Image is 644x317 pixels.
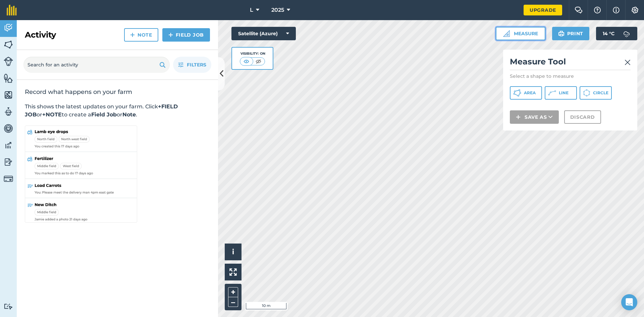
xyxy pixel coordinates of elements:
button: Satellite (Azure) [231,27,296,40]
img: svg+xml;base64,PHN2ZyB4bWxucz0iaHR0cDovL3d3dy53My5vcmcvMjAwMC9zdmciIHdpZHRoPSIxNCIgaGVpZ2h0PSIyNC... [130,31,135,39]
img: fieldmargin Logo [7,5,17,15]
p: Select a shape to measure [510,73,631,80]
img: svg+xml;base64,PHN2ZyB4bWxucz0iaHR0cDovL3d3dy53My5vcmcvMjAwMC9zdmciIHdpZHRoPSI1NiIgaGVpZ2h0PSI2MC... [4,40,13,50]
h2: Measure Tool [510,56,631,70]
span: L [250,6,253,14]
img: svg+xml;base64,PHN2ZyB4bWxucz0iaHR0cDovL3d3dy53My5vcmcvMjAwMC9zdmciIHdpZHRoPSI1NiIgaGVpZ2h0PSI2MC... [4,90,13,100]
img: svg+xml;base64,PHN2ZyB4bWxucz0iaHR0cDovL3d3dy53My5vcmcvMjAwMC9zdmciIHdpZHRoPSIyMiIgaGVpZ2h0PSIzMC... [625,58,631,66]
button: Discard [564,110,601,124]
h2: Activity [25,30,56,40]
strong: Note [122,111,136,118]
img: Ruler icon [503,30,510,37]
img: svg+xml;base64,PHN2ZyB4bWxucz0iaHR0cDovL3d3dy53My5vcmcvMjAwMC9zdmciIHdpZHRoPSI1MCIgaGVpZ2h0PSI0MC... [242,58,251,65]
strong: +NOTE [42,111,62,118]
h2: Record what happens on your farm [25,88,210,96]
img: svg+xml;base64,PD94bWwgdmVyc2lvbj0iMS4wIiBlbmNvZGluZz0idXRmLTgiPz4KPCEtLSBHZW5lcmF0b3I6IEFkb2JlIE... [620,27,633,40]
img: svg+xml;base64,PD94bWwgdmVyc2lvbj0iMS4wIiBlbmNvZGluZz0idXRmLTgiPz4KPCEtLSBHZW5lcmF0b3I6IEFkb2JlIE... [4,107,13,117]
input: Search for an activity [23,57,170,73]
button: Save as [510,110,559,124]
button: – [228,297,238,307]
strong: Field Job [91,111,117,118]
button: Filters [173,57,211,73]
span: i [232,248,234,256]
button: i [225,244,241,260]
span: 14 ° C [603,27,614,40]
button: Print [552,27,590,40]
img: svg+xml;base64,PD94bWwgdmVyc2lvbj0iMS4wIiBlbmNvZGluZz0idXRmLTgiPz4KPCEtLSBHZW5lcmF0b3I6IEFkb2JlIE... [4,303,13,310]
button: Line [545,86,577,100]
img: svg+xml;base64,PHN2ZyB4bWxucz0iaHR0cDovL3d3dy53My5vcmcvMjAwMC9zdmciIHdpZHRoPSIxNyIgaGVpZ2h0PSIxNy... [613,6,620,14]
img: svg+xml;base64,PD94bWwgdmVyc2lvbj0iMS4wIiBlbmNvZGluZz0idXRmLTgiPz4KPCEtLSBHZW5lcmF0b3I6IEFkb2JlIE... [4,23,13,33]
img: Two speech bubbles overlapping with the left bubble in the forefront [575,7,583,13]
button: Area [510,86,542,100]
img: svg+xml;base64,PHN2ZyB4bWxucz0iaHR0cDovL3d3dy53My5vcmcvMjAwMC9zdmciIHdpZHRoPSIxOSIgaGVpZ2h0PSIyNC... [558,30,565,38]
button: Circle [580,86,612,100]
a: Upgrade [524,5,562,15]
img: svg+xml;base64,PHN2ZyB4bWxucz0iaHR0cDovL3d3dy53My5vcmcvMjAwMC9zdmciIHdpZHRoPSI1NiIgaGVpZ2h0PSI2MC... [4,73,13,83]
button: + [228,287,238,297]
div: Open Intercom Messenger [621,294,637,310]
p: This shows the latest updates on your farm. Click or to create a or . [25,103,210,119]
img: A cog icon [631,7,639,13]
img: svg+xml;base64,PD94bWwgdmVyc2lvbj0iMS4wIiBlbmNvZGluZz0idXRmLTgiPz4KPCEtLSBHZW5lcmF0b3I6IEFkb2JlIE... [4,57,13,66]
img: svg+xml;base64,PD94bWwgdmVyc2lvbj0iMS4wIiBlbmNvZGluZz0idXRmLTgiPz4KPCEtLSBHZW5lcmF0b3I6IEFkb2JlIE... [4,140,13,150]
img: Four arrows, one pointing top left, one top right, one bottom right and the last bottom left [229,268,237,276]
img: svg+xml;base64,PD94bWwgdmVyc2lvbj0iMS4wIiBlbmNvZGluZz0idXRmLTgiPz4KPCEtLSBHZW5lcmF0b3I6IEFkb2JlIE... [4,123,13,134]
a: Field Job [162,28,210,42]
img: svg+xml;base64,PD94bWwgdmVyc2lvbj0iMS4wIiBlbmNvZGluZz0idXRmLTgiPz4KPCEtLSBHZW5lcmF0b3I6IEFkb2JlIE... [4,174,13,183]
a: Note [124,28,158,42]
button: Measure [496,27,545,40]
img: svg+xml;base64,PHN2ZyB4bWxucz0iaHR0cDovL3d3dy53My5vcmcvMjAwMC9zdmciIHdpZHRoPSIxNCIgaGVpZ2h0PSIyNC... [516,113,521,121]
img: svg+xml;base64,PHN2ZyB4bWxucz0iaHR0cDovL3d3dy53My5vcmcvMjAwMC9zdmciIHdpZHRoPSIxOSIgaGVpZ2h0PSIyNC... [159,61,166,69]
img: A question mark icon [593,7,601,13]
span: 2025 [271,6,284,14]
img: svg+xml;base64,PD94bWwgdmVyc2lvbj0iMS4wIiBlbmNvZGluZz0idXRmLTgiPz4KPCEtLSBHZW5lcmF0b3I6IEFkb2JlIE... [4,157,13,167]
div: Visibility: On [240,51,265,56]
span: Line [559,90,569,96]
span: Area [524,90,536,96]
button: 14 °C [596,27,637,40]
span: Filters [187,61,206,68]
img: svg+xml;base64,PHN2ZyB4bWxucz0iaHR0cDovL3d3dy53My5vcmcvMjAwMC9zdmciIHdpZHRoPSI1MCIgaGVpZ2h0PSI0MC... [254,58,263,65]
img: svg+xml;base64,PHN2ZyB4bWxucz0iaHR0cDovL3d3dy53My5vcmcvMjAwMC9zdmciIHdpZHRoPSIxNCIgaGVpZ2h0PSIyNC... [168,31,173,39]
span: Circle [593,90,608,96]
